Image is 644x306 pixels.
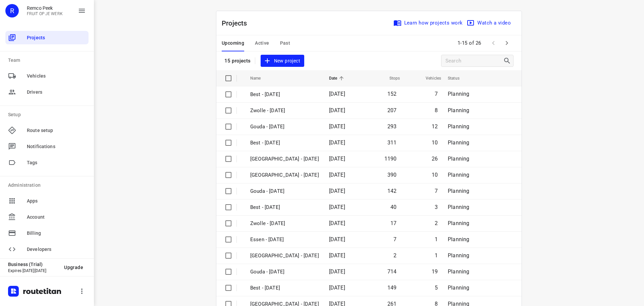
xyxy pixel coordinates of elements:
p: Zwolle - Tuesday [250,171,319,179]
span: [DATE] [329,204,345,210]
span: Name [250,74,270,82]
span: [DATE] [329,172,345,178]
span: Planning [448,91,469,97]
p: Projects [222,18,253,28]
span: Planning [448,268,469,275]
span: Previous Page [487,36,500,50]
p: Antwerpen - Thursday [250,252,319,260]
span: [DATE] [329,236,345,243]
span: Planning [448,139,469,146]
span: [DATE] [329,188,345,194]
span: Planning [448,188,469,194]
span: 7 [393,236,396,243]
p: Best - Thursday [250,139,319,147]
span: Planning [448,236,469,243]
p: Best - Friday [250,91,319,98]
span: 1190 [384,156,397,162]
span: 5 [435,285,438,291]
span: Billing [27,230,86,237]
p: Business (Trial) [8,262,59,267]
span: 207 [387,107,397,114]
span: [DATE] [329,139,345,146]
button: Upgrade [59,261,89,273]
p: Team [8,57,89,64]
span: 8 [435,107,438,114]
span: Planning [448,107,469,114]
div: Projects [5,31,89,44]
span: Drivers [27,89,86,96]
p: Expires [DATE][DATE] [8,268,59,273]
span: Date [329,74,346,82]
span: Apps [27,198,86,205]
span: 2 [393,252,396,259]
span: Planning [448,156,469,162]
p: Remco Peek [27,5,63,11]
div: Tags [5,156,89,169]
span: Planning [448,252,469,259]
p: Zwolle - Friday [250,220,319,227]
span: [DATE] [329,252,345,259]
span: 2 [435,220,438,226]
span: [DATE] [329,268,345,275]
span: Planning [448,172,469,178]
span: Vehicles [417,74,441,82]
p: FRUIT OP JE WERK [27,11,63,16]
span: Next Page [500,36,514,50]
div: Search [503,57,513,65]
span: 311 [387,139,397,146]
p: Setup [8,111,89,118]
div: Notifications [5,140,89,153]
span: 149 [387,285,397,291]
span: [DATE] [329,285,345,291]
span: Planning [448,123,469,130]
span: 714 [387,268,397,275]
span: 10 [432,172,438,178]
span: Past [280,39,290,47]
span: 19 [432,268,438,275]
button: New project [261,55,304,67]
span: 142 [387,188,397,194]
p: Best - Thursday [250,284,319,292]
span: 3 [435,204,438,210]
span: 1 [435,236,438,243]
p: Gouda - Friday [250,187,319,195]
span: Developers [27,246,86,253]
span: Vehicles [27,73,86,80]
span: Account [27,214,86,221]
div: Account [5,210,89,224]
span: Projects [27,34,86,41]
span: [DATE] [329,91,345,97]
span: 1-15 of 26 [455,36,484,50]
span: Planning [448,220,469,226]
div: Developers [5,243,89,256]
div: Apps [5,194,89,208]
span: Upcoming [222,39,244,47]
span: 17 [390,220,396,226]
span: 12 [432,123,438,130]
span: [DATE] [329,123,345,130]
p: Gouda - Friday [250,123,319,131]
span: Stops [381,74,400,82]
p: 15 projects [224,58,251,64]
span: 152 [387,91,397,97]
span: 10 [432,139,438,146]
span: 1 [435,252,438,259]
p: Zwolle - Wednesday [250,155,319,163]
div: Vehicles [5,69,89,83]
span: 40 [390,204,396,210]
span: Status [448,74,468,82]
span: 7 [435,91,438,97]
div: Billing [5,226,89,240]
span: Planning [448,204,469,210]
p: Administration [8,182,89,189]
span: [DATE] [329,107,345,114]
span: Notifications [27,143,86,150]
span: 293 [387,123,397,130]
div: Route setup [5,124,89,137]
div: R [5,4,19,17]
p: Zwolle - Friday [250,107,319,115]
span: Active [255,39,269,47]
span: [DATE] [329,156,345,162]
p: Gouda - Thursday [250,268,319,276]
span: Tags [27,159,86,166]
